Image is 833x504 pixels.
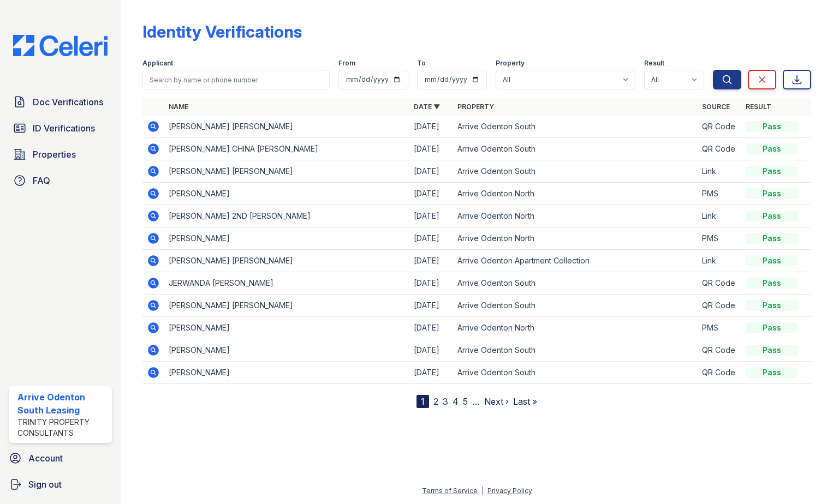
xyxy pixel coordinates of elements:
[9,143,112,165] a: Properties
[746,166,798,177] div: Pass
[409,138,453,160] td: [DATE]
[409,183,453,205] td: [DATE]
[164,295,409,317] td: [PERSON_NAME] [PERSON_NAME]
[746,233,798,244] div: Pass
[698,339,741,362] td: QR Code
[746,143,798,154] div: Pass
[698,183,741,205] td: PMS
[409,362,453,384] td: [DATE]
[433,396,438,407] a: 2
[142,22,302,41] div: Identity Verifications
[453,317,698,339] td: Arrive Odenton North
[746,322,798,333] div: Pass
[453,227,698,250] td: Arrive Odenton North
[496,59,525,68] label: Property
[698,295,741,317] td: QR Code
[409,227,453,250] td: [DATE]
[698,138,741,160] td: QR Code
[453,250,698,272] td: Arrive Odenton Apartment Collection
[417,59,426,68] label: To
[746,188,798,199] div: Pass
[164,205,409,227] td: [PERSON_NAME] 2ND [PERSON_NAME]
[409,317,453,339] td: [DATE]
[409,160,453,183] td: [DATE]
[453,396,459,407] a: 4
[644,59,664,68] label: Result
[33,95,103,109] span: Doc Verifications
[4,447,116,469] a: Account
[17,391,108,417] div: Arrive Odenton South Leasing
[164,183,409,205] td: [PERSON_NAME]
[164,317,409,339] td: [PERSON_NAME]
[746,211,798,221] div: Pass
[698,250,741,272] td: Link
[698,160,741,183] td: Link
[453,183,698,205] td: Arrive Odenton North
[487,487,532,495] a: Privacy Policy
[33,122,95,135] span: ID Verifications
[453,295,698,317] td: Arrive Odenton South
[338,59,355,68] label: From
[409,116,453,138] td: [DATE]
[746,345,798,356] div: Pass
[513,396,537,407] a: Last »
[453,339,698,362] td: Arrive Odenton South
[698,362,741,384] td: QR Code
[4,35,116,56] img: CE_Logo_Blue-a8612792a0a2168367f1c8372b55b34899dd931a85d93a1a3d3e32e68fde9ad4.png
[28,478,62,491] span: Sign out
[164,362,409,384] td: [PERSON_NAME]
[409,250,453,272] td: [DATE]
[164,272,409,295] td: JERWANDA [PERSON_NAME]
[164,339,409,362] td: [PERSON_NAME]
[698,317,741,339] td: PMS
[453,116,698,138] td: Arrive Odenton South
[698,205,741,227] td: Link
[422,487,478,495] a: Terms of Service
[746,367,798,378] div: Pass
[698,227,741,250] td: PMS
[472,395,480,408] span: …
[746,300,798,311] div: Pass
[702,103,730,111] a: Source
[453,272,698,295] td: Arrive Odenton South
[9,170,112,191] a: FAQ
[746,278,798,289] div: Pass
[698,272,741,295] td: QR Code
[169,103,188,111] a: Name
[414,103,440,111] a: Date ▼
[698,116,741,138] td: QR Code
[33,174,50,187] span: FAQ
[164,138,409,160] td: [PERSON_NAME] CHINA [PERSON_NAME]
[9,91,112,113] a: Doc Verifications
[409,295,453,317] td: [DATE]
[33,148,76,161] span: Properties
[453,160,698,183] td: Arrive Odenton South
[457,103,494,111] a: Property
[164,227,409,250] td: [PERSON_NAME]
[484,396,509,407] a: Next ›
[28,452,63,465] span: Account
[409,205,453,227] td: [DATE]
[4,473,116,495] a: Sign out
[142,70,330,89] input: Search by name or phone number
[17,417,108,439] div: Trinity Property Consultants
[746,121,798,132] div: Pass
[453,362,698,384] td: Arrive Odenton South
[453,205,698,227] td: Arrive Odenton North
[443,396,448,407] a: 3
[416,395,429,408] div: 1
[481,487,484,495] div: |
[453,138,698,160] td: Arrive Odenton South
[746,255,798,266] div: Pass
[463,396,468,407] a: 5
[746,103,771,111] a: Result
[142,59,173,68] label: Applicant
[164,116,409,138] td: [PERSON_NAME] [PERSON_NAME]
[164,250,409,272] td: [PERSON_NAME] [PERSON_NAME]
[9,117,112,139] a: ID Verifications
[409,272,453,295] td: [DATE]
[409,339,453,362] td: [DATE]
[164,160,409,183] td: [PERSON_NAME] [PERSON_NAME]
